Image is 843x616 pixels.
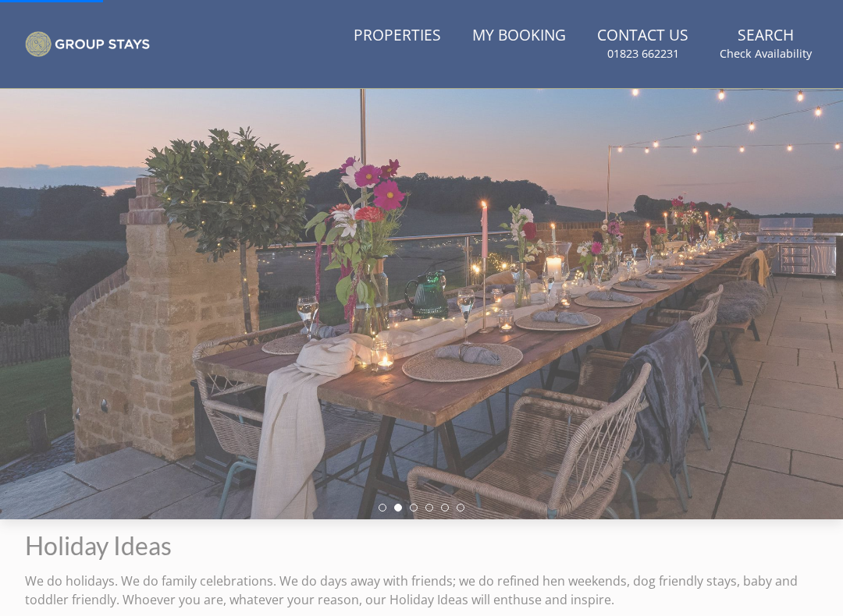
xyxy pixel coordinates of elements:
[607,46,679,62] small: 01823 662231
[720,46,812,62] small: Check Availability
[25,31,150,58] img: Group Stays
[347,19,447,54] a: Properties
[466,19,572,54] a: My Booking
[591,19,695,69] a: Contact Us01823 662231
[713,19,818,69] a: SearchCheck Availability
[25,533,818,560] h1: Holiday Ideas
[25,572,818,610] p: We do holidays. We do family celebrations. We do days away with friends; we do refined hen weeken...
